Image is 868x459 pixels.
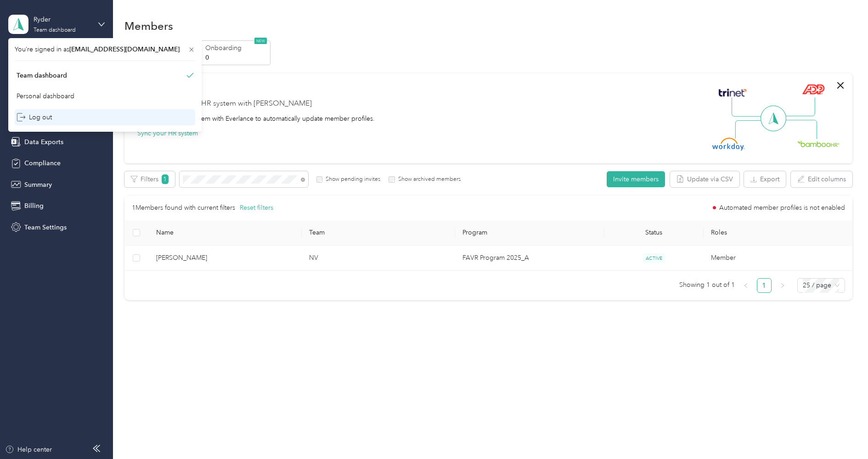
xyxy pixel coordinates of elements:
[757,278,772,293] li: 1
[783,97,815,117] img: Line Right Up
[785,120,817,140] img: Line Right Down
[455,246,604,271] td: FAVR Program 2025_A
[607,171,665,187] button: Invite members
[803,279,840,292] span: 25 / page
[302,220,455,246] th: Team
[156,253,294,263] span: [PERSON_NAME]
[679,278,735,292] span: Showing 1 out of 1
[775,278,790,293] li: Next Page
[604,220,704,246] th: Status
[719,205,845,211] span: Automated member profiles is not enabled
[124,171,175,187] button: Filters1
[780,283,785,288] span: right
[5,445,52,454] button: Help center
[395,175,461,184] label: Show archived members
[24,180,52,190] span: Summary
[24,158,61,168] span: Compliance
[149,246,302,271] td: Navid J. Iranpour
[791,171,852,187] button: Edit columns
[24,137,63,147] span: Data Exports
[775,278,790,293] button: right
[34,28,76,33] div: Team dashboard
[643,253,665,263] span: ACTIVE
[802,84,824,95] img: ADP
[732,97,764,117] img: Line Left Up
[137,129,198,138] button: Sync your HR system
[17,71,67,80] div: Team dashboard
[302,246,455,271] td: NV
[704,246,857,271] td: Member
[797,278,845,293] div: Page Size
[670,171,739,187] button: Update via CSV
[797,140,840,147] img: BambooHR
[712,138,744,151] img: Workday
[240,203,273,213] button: Reset filters
[156,229,294,236] span: Name
[17,112,52,122] div: Log out
[34,15,91,24] div: Ryder
[704,220,857,246] th: Roles
[149,220,302,246] th: Name
[322,175,380,184] label: Show pending invites
[205,43,268,53] p: Onboarding
[757,279,771,292] a: 1
[455,220,604,246] th: Program
[254,38,267,44] span: NEW
[205,53,268,62] p: 0
[24,223,67,232] span: Team Settings
[24,201,44,211] span: Billing
[744,171,786,187] button: Export
[15,45,195,54] span: You’re signed in as
[735,120,767,139] img: Line Left Down
[162,174,169,184] span: 1
[137,114,375,123] div: Integrate your HR system with Everlance to automatically update member profiles.
[17,91,74,101] div: Personal dashboard
[124,21,173,31] h1: Members
[817,408,868,459] iframe: Everlance-gr Chat Button Frame
[716,86,749,99] img: Trinet
[69,45,180,53] span: [EMAIL_ADDRESS][DOMAIN_NAME]
[743,283,749,288] span: left
[738,278,753,293] button: left
[132,203,235,213] p: 1 Members found with current filters
[137,98,312,109] div: Securely sync your HR system with [PERSON_NAME]
[738,278,753,293] li: Previous Page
